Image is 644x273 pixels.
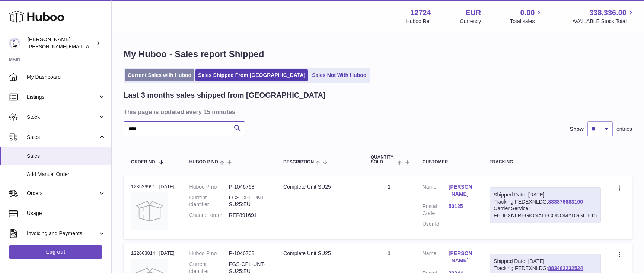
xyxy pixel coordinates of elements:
[283,160,314,165] span: Description
[189,194,229,208] dt: Current identifier
[27,230,98,237] span: Invoicing and Payments
[27,153,106,160] span: Sales
[125,69,194,81] a: Current Sales with Huboo
[131,192,168,230] img: no-photo.jpg
[406,18,431,25] div: Huboo Ref
[189,183,229,191] dt: Huboo P no
[510,18,543,25] span: Total sales
[589,8,627,18] span: 338,336.00
[27,171,106,178] span: Add Manual Order
[572,18,635,25] span: AVAILABLE Stock Total
[465,8,481,18] strong: EUR
[27,114,98,121] span: Stock
[27,74,106,81] span: My Dashboard
[28,36,95,50] div: [PERSON_NAME]
[510,8,543,25] a: 0.00 Total sales
[131,183,175,190] div: 123529991 | [DATE]
[423,250,449,266] dt: Name
[548,199,583,205] a: 883876683100
[423,221,449,228] dt: User Id
[520,8,535,18] span: 0.00
[616,126,632,133] span: entries
[189,250,229,257] dt: Huboo P no
[449,183,475,198] a: [PERSON_NAME]
[449,203,475,210] a: 50125
[189,212,229,219] dt: Channel order
[27,134,98,141] span: Sales
[494,191,597,198] div: Shipped Date: [DATE]
[423,183,449,199] dt: Name
[27,210,106,217] span: Usage
[494,258,597,265] div: Shipped Date: [DATE]
[423,160,475,165] div: Customer
[229,194,268,208] dd: FGS-CPL-UNT-SU25:EU
[131,160,155,165] span: Order No
[131,250,175,257] div: 122663814 | [DATE]
[189,160,218,165] span: Huboo P no
[449,250,475,264] a: [PERSON_NAME]
[9,38,20,49] img: sebastian@ffern.co
[309,69,369,81] a: Sales Not With Huboo
[363,176,415,239] td: 1
[27,94,98,101] span: Listings
[410,8,431,18] strong: 12724
[229,183,268,191] dd: P-1046768
[229,250,268,257] dd: P-1046768
[28,43,149,49] span: [PERSON_NAME][EMAIL_ADDRESS][DOMAIN_NAME]
[572,8,635,25] a: 338,336.00 AVAILABLE Stock Total
[460,18,481,25] div: Currency
[490,187,601,224] div: Tracking FEDEXNLDG:
[195,69,308,81] a: Sales Shipped From [GEOGRAPHIC_DATA]
[548,265,583,271] a: 883462232524
[283,250,356,257] div: Complete Unit SU25
[494,205,597,219] div: Carrier Service: FEDEXNLREGIONALECONOMYDGSITE15
[124,108,630,116] h3: This page is updated every 15 minutes
[124,90,326,100] h2: Last 3 months sales shipped from [GEOGRAPHIC_DATA]
[9,245,102,259] a: Log out
[229,212,268,219] dd: REF891691
[570,126,584,133] label: Show
[423,203,449,217] dt: Postal Code
[283,183,356,191] div: Complete Unit SU25
[490,160,601,165] div: Tracking
[27,190,98,197] span: Orders
[371,155,396,165] span: Quantity Sold
[124,48,632,60] h1: My Huboo - Sales report Shipped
